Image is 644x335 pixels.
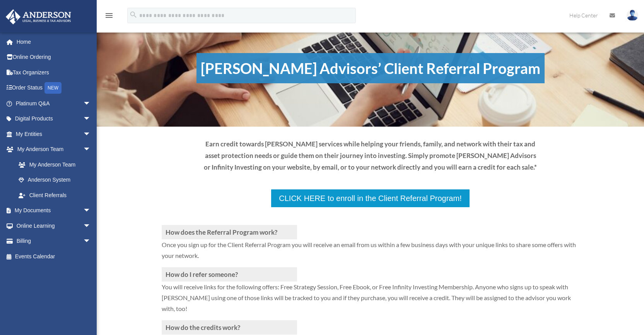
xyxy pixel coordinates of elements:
[129,10,138,19] i: search
[3,9,73,24] img: Anderson Advisors Platinum Portal
[11,172,102,188] a: Anderson System
[5,96,102,111] a: Platinum Q&Aarrow_drop_down
[11,157,102,172] a: My Anderson Team
[44,82,61,94] div: NEW
[5,203,102,218] a: My Documentsarrow_drop_down
[627,10,638,21] img: User Pic
[162,239,579,267] p: Once you sign up for the Client Referral Program you will receive an email from us within a few b...
[83,218,99,234] span: arrow_drop_down
[5,142,102,157] a: My Anderson Teamarrow_drop_down
[196,53,545,83] h1: [PERSON_NAME] Advisors’ Client Referral Program
[83,142,99,158] span: arrow_drop_down
[162,320,297,335] h3: How do the credits work?
[5,218,102,234] a: Online Learningarrow_drop_down
[5,234,102,249] a: Billingarrow_drop_down
[5,34,102,50] a: Home
[83,234,99,249] span: arrow_drop_down
[203,138,538,173] p: Earn credit towards [PERSON_NAME] services while helping your friends, family, and network with t...
[5,50,102,65] a: Online Ordering
[83,96,99,112] span: arrow_drop_down
[5,126,102,142] a: My Entitiesarrow_drop_down
[162,267,297,282] h3: How do I refer someone?
[5,80,102,96] a: Order StatusNEW
[83,111,99,127] span: arrow_drop_down
[83,203,99,219] span: arrow_drop_down
[5,111,102,127] a: Digital Productsarrow_drop_down
[83,126,99,142] span: arrow_drop_down
[11,187,99,203] a: Client Referrals
[104,14,114,20] a: menu
[5,65,102,80] a: Tax Organizers
[104,11,114,20] i: menu
[5,249,102,264] a: Events Calendar
[162,225,297,239] h3: How does the Referral Program work?
[162,282,579,320] p: You will receive links for the following offers: Free Strategy Session, Free Ebook, or Free Infin...
[270,189,470,208] a: CLICK HERE to enroll in the Client Referral Program!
